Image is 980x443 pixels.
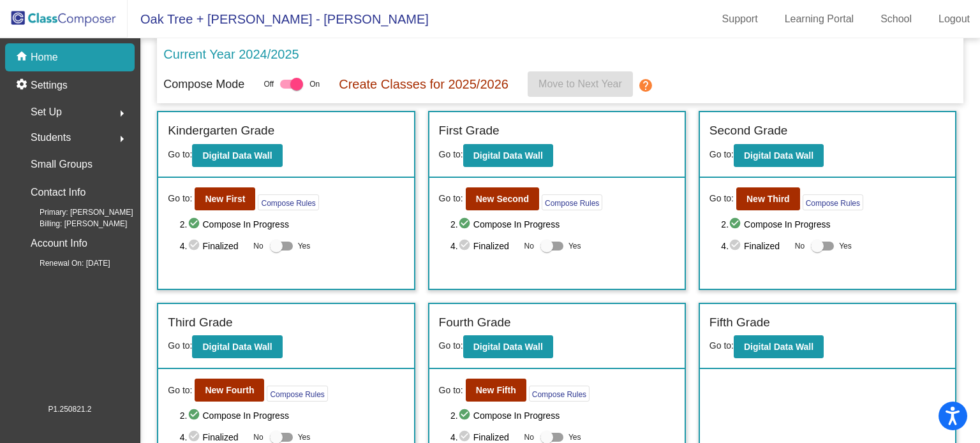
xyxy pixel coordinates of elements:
b: New Third [746,194,790,204]
button: Compose Rules [258,194,318,210]
span: Go to: [709,192,734,205]
span: Go to: [439,384,463,397]
span: Go to: [168,384,192,397]
button: Compose Rules [267,386,327,402]
span: Renewal On: [DATE] [19,258,110,269]
b: Digital Data Wall [744,342,813,352]
span: No [524,240,534,252]
button: Move to Next Year [528,71,633,97]
p: Settings [31,78,68,93]
span: 4. Finalized [450,238,518,254]
b: Digital Data Wall [473,342,543,352]
span: On [309,78,320,90]
p: Home [31,50,58,65]
label: Fifth Grade [709,314,770,332]
button: New First [195,187,255,210]
mat-icon: home [15,50,31,65]
button: Compose Rules [542,194,602,210]
span: Set Up [31,103,62,121]
mat-icon: check_circle [729,238,744,254]
mat-icon: check_circle [729,217,744,232]
span: Yes [568,238,581,254]
span: No [253,240,263,252]
span: Off [264,78,274,90]
b: Digital Data Wall [473,150,543,161]
mat-icon: check_circle [458,217,473,232]
span: 2. Compose In Progress [180,217,405,232]
span: No [524,432,534,443]
label: Second Grade [709,122,788,140]
span: Oak Tree + [PERSON_NAME] - [PERSON_NAME] [128,9,429,29]
mat-icon: check_circle [458,408,473,423]
button: Digital Data Wall [463,335,553,358]
span: 4. Finalized [721,238,789,254]
button: Digital Data Wall [734,144,824,167]
button: New Second [466,187,539,210]
span: Go to: [709,340,734,351]
b: Digital Data Wall [744,150,813,161]
b: New First [205,194,245,204]
button: Digital Data Wall [463,144,553,167]
mat-icon: arrow_right [114,106,130,121]
mat-icon: help [638,78,653,93]
span: Billing: [PERSON_NAME] [19,218,127,229]
span: Go to: [439,340,463,351]
mat-icon: check_circle [188,217,203,232]
mat-icon: settings [15,78,31,93]
a: Logout [928,9,980,29]
span: No [795,240,805,252]
mat-icon: check_circle [188,238,203,254]
mat-icon: arrow_right [114,131,130,147]
p: Contact Info [31,184,85,201]
button: Digital Data Wall [192,335,282,358]
span: 2. Compose In Progress [450,408,675,423]
span: 4. Finalized [180,238,248,254]
button: New Fifth [466,379,526,402]
span: No [253,432,263,443]
span: Go to: [168,192,192,205]
span: Students [31,129,71,147]
span: 2. Compose In Progress [721,217,946,232]
b: New Fourth [205,385,254,395]
span: Go to: [709,149,734,159]
label: Third Grade [168,314,232,332]
label: Fourth Grade [439,314,511,332]
button: New Third [736,187,800,210]
b: New Second [476,194,529,204]
span: Go to: [168,340,192,351]
label: First Grade [439,122,500,140]
button: Compose Rules [803,194,863,210]
span: Yes [839,238,852,254]
b: New Fifth [476,385,516,395]
b: Digital Data Wall [202,150,272,161]
p: Compose Mode [163,76,244,93]
span: Go to: [168,149,192,159]
button: Digital Data Wall [734,335,824,358]
span: Move to Next Year [538,78,622,89]
label: Kindergarten Grade [168,122,274,140]
a: Support [712,9,768,29]
a: Learning Portal [775,9,865,29]
span: 2. Compose In Progress [450,217,675,232]
mat-icon: check_circle [188,408,203,423]
span: Go to: [439,149,463,159]
p: Current Year 2024/2025 [163,45,299,64]
span: Yes [298,238,311,254]
button: Compose Rules [529,386,590,402]
b: Digital Data Wall [202,342,272,352]
span: Go to: [439,192,463,205]
button: New Fourth [195,379,264,402]
p: Create Classes for 2025/2026 [339,75,509,94]
span: 2. Compose In Progress [180,408,405,423]
p: Small Groups [31,156,93,173]
p: Account Info [31,235,87,252]
mat-icon: check_circle [458,238,473,254]
button: Digital Data Wall [192,144,282,167]
a: School [870,9,922,29]
span: Primary: [PERSON_NAME] [19,207,133,218]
